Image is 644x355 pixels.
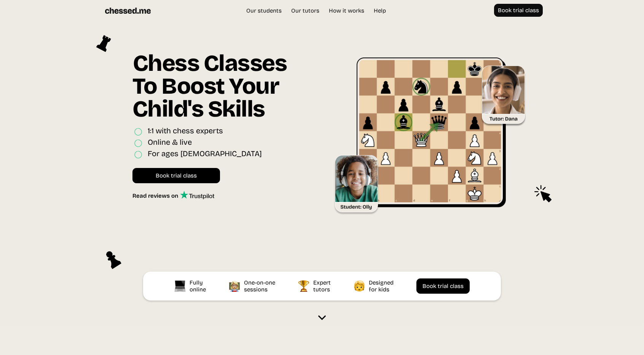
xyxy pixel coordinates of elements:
div: Read reviews on [132,192,180,199]
div: Online & live [148,138,192,149]
a: Our students [242,7,285,14]
a: Help [370,7,390,14]
a: Book trial class [416,278,470,294]
div: Expert tutors [313,279,333,293]
a: Book trial class [132,168,220,183]
div: For ages [DEMOGRAPHIC_DATA] [148,149,262,160]
a: Book trial class [494,4,543,17]
div: Fully online [190,279,208,293]
div: One-on-one sessions [244,279,277,293]
a: Our tutors [287,7,323,14]
h1: Chess Classes To Boost Your Child's Skills [132,52,311,126]
a: How it works [325,7,368,14]
a: Read reviews on [132,191,214,199]
div: Designed for kids [369,279,395,293]
div: 1:1 with chess experts [148,126,223,137]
